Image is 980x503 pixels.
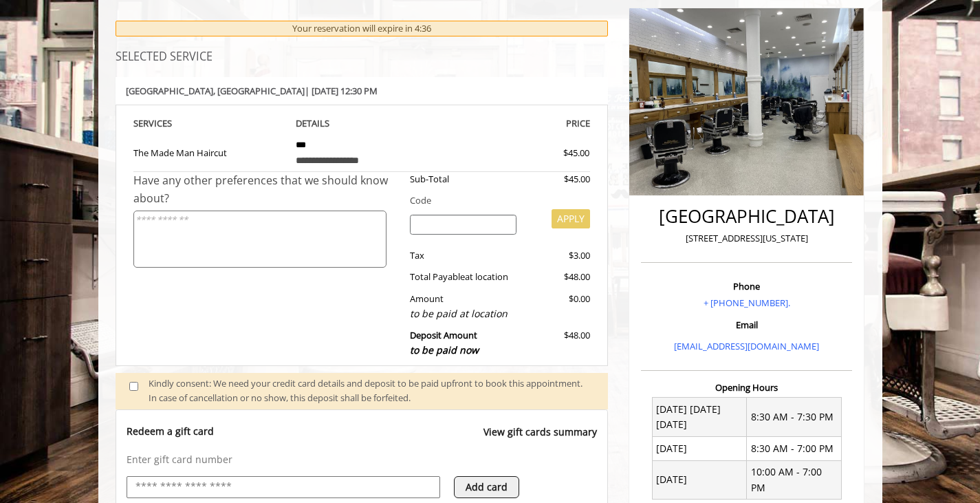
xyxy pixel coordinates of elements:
[10,182,52,194] label: Zip Code
[747,398,842,437] td: 8:30 AM - 7:30 PM
[400,270,527,284] div: Total Payable
[410,343,479,356] span: to be paid now
[527,172,590,186] div: $45.00
[514,146,589,160] div: $45.00
[127,425,214,438] p: Redeem a gift card
[10,10,74,22] b: Billing Address
[400,248,527,263] div: Tax
[410,306,516,321] div: to be paid at location
[116,51,609,63] h3: SELECTED SERVICE
[149,376,594,405] div: Kindly consent: We need your credit card details and deposit to be paid upfront to book this appo...
[704,297,790,309] a: + [PHONE_NUMBER].
[400,193,590,208] div: Code
[454,476,519,498] button: Add card
[747,460,842,500] td: 10:00 AM - 7:00 PM
[285,116,438,131] th: DETAILS
[10,36,72,47] label: Address Line 1
[116,21,609,36] div: Your reservation will expire in 4:36
[400,292,527,321] div: Amount
[213,85,305,97] span: , [GEOGRAPHIC_DATA]
[652,437,747,460] td: [DATE]
[127,453,598,467] p: Enter gift card number
[126,85,378,97] b: [GEOGRAPHIC_DATA] | [DATE] 12:30 PM
[465,270,508,283] span: at location
[644,281,849,291] h3: Phone
[133,172,400,207] div: Have any other preferences that we should know about?
[652,460,747,500] td: [DATE]
[527,270,590,284] div: $48.00
[527,328,590,358] div: $48.00
[527,292,590,321] div: $0.00
[747,437,842,460] td: 8:30 AM - 7:00 PM
[438,116,591,131] th: PRICE
[167,117,172,129] span: S
[483,425,597,453] a: View gift cards summary
[400,172,527,186] div: Sub-Total
[641,383,852,392] h3: Opening Hours
[10,85,72,96] label: Address Line 2
[644,320,849,330] h3: Email
[10,231,50,243] label: Country
[552,209,590,228] button: APPLY
[410,329,479,356] b: Deposit Amount
[133,116,286,131] th: SERVICE
[674,340,819,352] a: [EMAIL_ADDRESS][DOMAIN_NAME]
[422,280,465,301] button: Submit
[527,248,590,263] div: $3.00
[10,133,28,145] label: City
[644,206,849,226] h2: [GEOGRAPHIC_DATA]
[644,231,849,246] p: [STREET_ADDRESS][US_STATE]
[133,131,286,172] td: The Made Man Haircut
[652,398,747,437] td: [DATE] [DATE] [DATE]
